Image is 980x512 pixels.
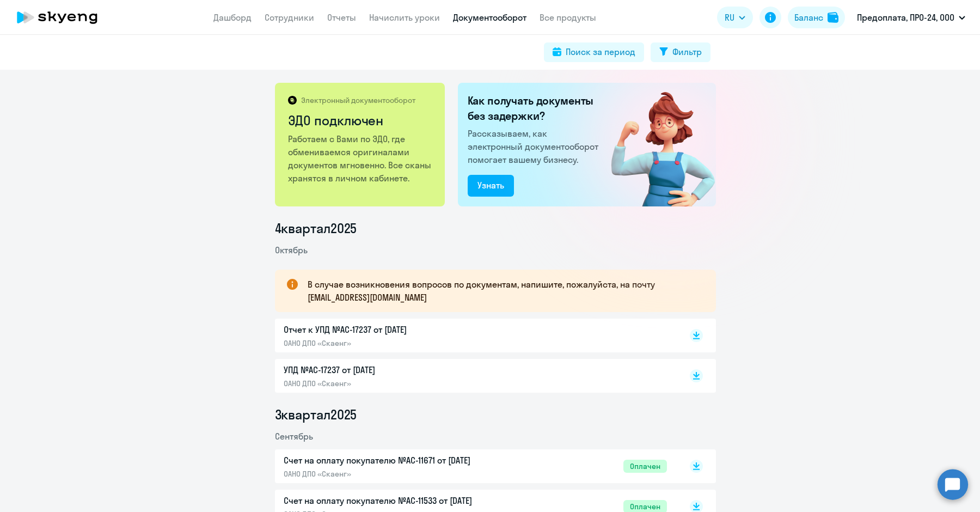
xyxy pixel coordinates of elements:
div: Баланс [794,11,823,24]
p: ОАНО ДПО «Скаенг» [284,379,512,388]
span: Октябрь [275,245,308,255]
button: Балансbalance [788,7,845,28]
p: ОАНО ДПО «Скаенг» [284,338,512,348]
p: УПД №AC-17237 от [DATE] [284,363,512,376]
div: Поиск за период [566,45,635,58]
a: Все продукты [540,12,596,23]
li: 4 квартал 2025 [275,220,716,237]
h2: Как получать документы без задержки? [468,93,603,124]
img: balance [828,12,838,23]
p: Предоплата, ПРО-24, ООО [857,11,954,24]
button: Предоплата, ПРО-24, ООО [852,4,971,31]
a: Отчеты [327,12,356,23]
span: Сентябрь [275,431,313,442]
p: Счет на оплату покупателю №AC-11671 от [DATE] [284,454,512,467]
button: Узнать [468,175,514,197]
div: Фильтр [672,45,702,58]
button: Фильтр [651,42,710,62]
li: 3 квартал 2025 [275,406,716,423]
p: Счет на оплату покупателю №AC-11533 от [DATE] [284,494,512,507]
a: УПД №AC-17237 от [DATE]ОАНО ДПО «Скаенг» [284,363,667,388]
a: Документооборот [453,12,526,23]
img: connected [593,83,716,206]
button: RU [717,7,753,28]
a: Счет на оплату покупателю №AC-11671 от [DATE]ОАНО ДПО «Скаенг»Оплачен [284,454,667,479]
button: Поиск за период [544,42,644,62]
p: Рассказываем, как электронный документооборот помогает вашему бизнесу. [468,127,603,166]
p: ОАНО ДПО «Скаенг» [284,469,512,479]
p: Отчет к УПД №AC-17237 от [DATE] [284,323,512,336]
a: Сотрудники [265,12,314,23]
span: RU [725,11,734,24]
a: Отчет к УПД №AC-17237 от [DATE]ОАНО ДПО «Скаенг» [284,323,667,348]
p: Работаем с Вами по ЭДО, где обмениваемся оригиналами документов мгновенно. Все сканы хранятся в л... [288,132,433,185]
p: В случае возникновения вопросов по документам, напишите, пожалуйста, на почту [EMAIL_ADDRESS][DOM... [308,278,696,304]
p: Электронный документооборот [301,95,415,105]
h2: ЭДО подключен [288,112,433,129]
a: Начислить уроки [369,12,440,23]
span: Оплачен [623,460,667,473]
div: Узнать [477,179,504,192]
a: Дашборд [213,12,252,23]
